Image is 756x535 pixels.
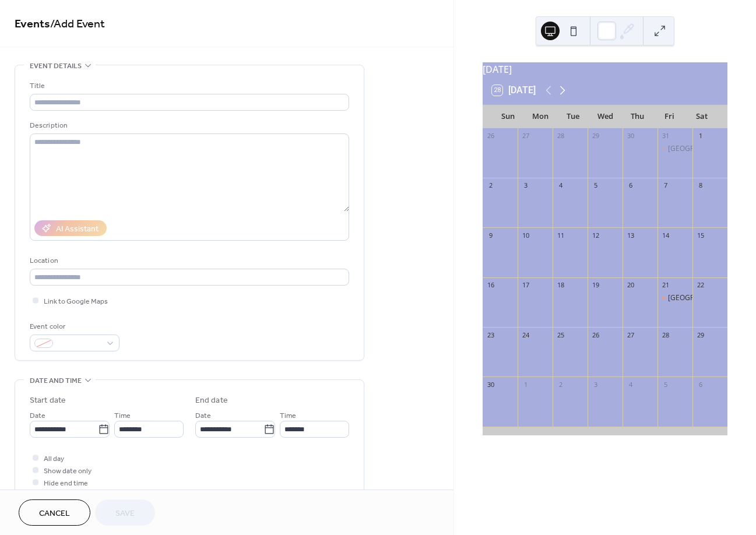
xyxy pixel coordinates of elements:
[525,105,557,128] div: Mon
[661,281,670,290] div: 21
[626,380,635,389] div: 4
[521,132,530,140] div: 27
[661,231,670,240] div: 14
[696,380,705,389] div: 6
[44,453,64,465] span: All day
[30,255,347,267] div: Location
[483,62,727,76] div: [DATE]
[668,144,739,154] div: [GEOGRAPHIC_DATA]
[657,144,692,154] div: Cleveland Academy
[19,499,90,526] button: Cancel
[114,410,131,422] span: Time
[556,231,565,240] div: 11
[661,132,670,140] div: 31
[661,330,670,339] div: 28
[626,181,635,190] div: 6
[661,380,670,389] div: 5
[195,410,211,422] span: Date
[626,132,635,140] div: 30
[488,82,540,98] button: 28[DATE]
[15,13,50,36] a: Events
[686,105,718,128] div: Sat
[626,231,635,240] div: 13
[668,293,739,303] div: [GEOGRAPHIC_DATA]
[696,281,705,290] div: 22
[589,105,621,128] div: Wed
[486,330,495,339] div: 23
[486,132,495,140] div: 26
[195,395,228,407] div: End date
[591,281,600,290] div: 19
[50,13,105,36] span: / Add Event
[556,181,565,190] div: 4
[557,105,589,128] div: Tue
[696,181,705,190] div: 8
[591,181,600,190] div: 5
[486,281,495,290] div: 16
[653,105,685,128] div: Fri
[621,105,653,128] div: Thu
[521,281,530,290] div: 17
[521,330,530,339] div: 24
[44,295,108,308] span: Link to Google Maps
[30,80,347,92] div: Title
[521,231,530,240] div: 10
[556,132,565,140] div: 28
[486,231,495,240] div: 9
[30,60,82,72] span: Event details
[30,119,347,132] div: Description
[492,105,524,128] div: Sun
[521,181,530,190] div: 3
[696,132,705,140] div: 1
[30,321,117,333] div: Event color
[661,181,670,190] div: 7
[591,132,600,140] div: 29
[280,410,296,422] span: Time
[556,380,565,389] div: 2
[696,231,705,240] div: 15
[521,380,530,389] div: 1
[591,231,600,240] div: 12
[626,281,635,290] div: 20
[30,375,82,387] span: Date and time
[591,380,600,389] div: 3
[591,330,600,339] div: 26
[486,380,495,389] div: 30
[44,477,88,490] span: Hide end time
[30,410,45,422] span: Date
[626,330,635,339] div: 27
[39,508,70,520] span: Cancel
[486,181,495,190] div: 2
[696,330,705,339] div: 29
[30,395,66,407] div: Start date
[556,330,565,339] div: 25
[44,465,92,477] span: Show date only
[556,281,565,290] div: 18
[657,293,692,303] div: Cleveland Academy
